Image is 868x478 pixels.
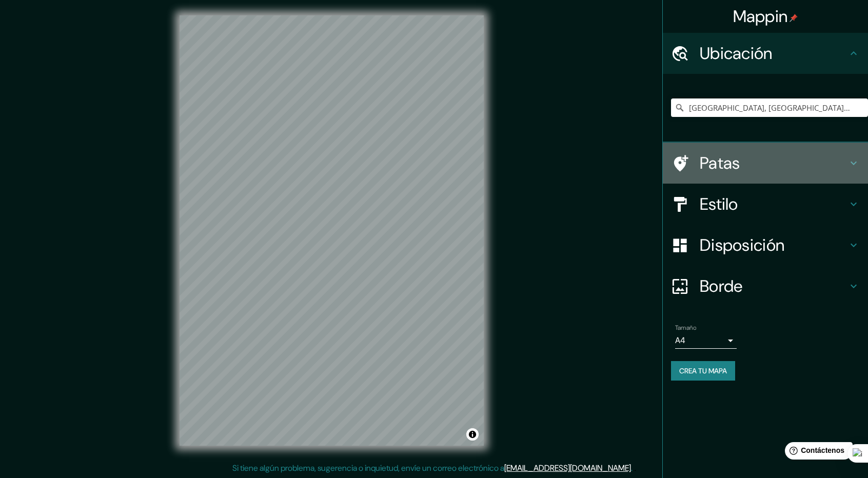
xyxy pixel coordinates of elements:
[700,234,784,256] font: Disposición
[663,225,868,266] div: Disposición
[700,43,773,64] font: Ubicación
[675,335,685,346] font: A4
[504,463,631,473] a: [EMAIL_ADDRESS][DOMAIN_NAME]
[700,193,738,215] font: Estilo
[700,275,743,297] font: Borde
[663,184,868,225] div: Estilo
[679,366,727,375] font: Crea tu mapa
[633,462,634,473] font: .
[671,361,735,381] button: Crea tu mapa
[180,15,484,446] canvas: Mapa
[700,152,740,174] font: Patas
[790,14,798,22] img: pin-icon.png
[671,98,868,117] input: Elige tu ciudad o zona
[777,438,857,467] iframe: Lanzador de widgets de ayuda
[663,33,868,74] div: Ubicación
[733,6,788,27] font: Mappin
[675,324,696,332] font: Tamaño
[466,428,479,441] button: Activar o desactivar atribución
[663,266,868,307] div: Borde
[232,463,504,473] font: Si tiene algún problema, sugerencia o inquietud, envíe un correo electrónico a
[631,463,633,473] font: .
[675,332,737,349] div: A4
[634,462,636,473] font: .
[663,143,868,184] div: Patas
